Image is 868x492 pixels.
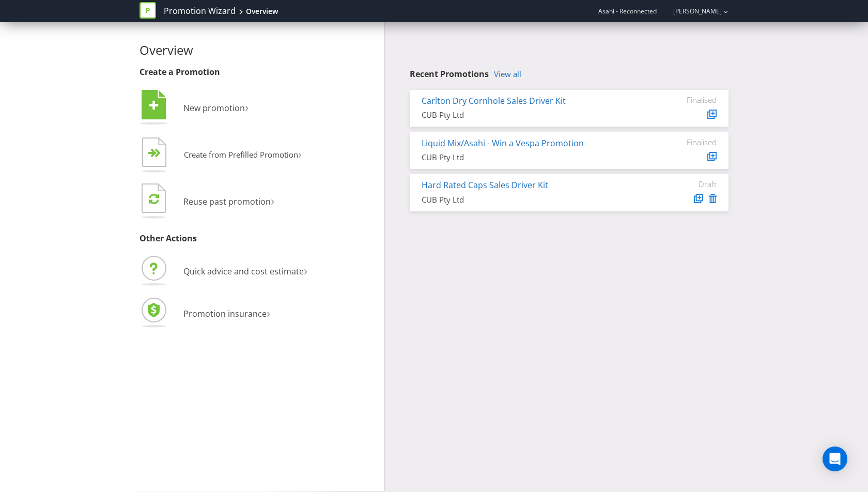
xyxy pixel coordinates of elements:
tspan:  [149,100,159,111]
div: Overview [246,6,278,17]
span: Reuse past promotion [183,196,271,207]
a: Hard Rated Caps Sales Driver Kit [422,179,548,191]
div: CUB Pty Ltd [422,152,639,163]
h3: Create a Promotion [139,68,376,77]
span: Promotion insurance [183,308,267,319]
a: Carlton Dry Cornhole Sales Driver Kit [422,95,566,106]
span: › [245,98,249,115]
div: CUB Pty Ltd [422,110,639,120]
div: Finalised [655,137,717,147]
h2: Overview [139,43,376,57]
a: [PERSON_NAME] [663,7,722,16]
button: Create from Prefilled Promotion› [139,135,302,176]
tspan:  [154,148,161,158]
span: Quick advice and cost estimate [183,266,304,277]
span: › [298,146,302,162]
a: Liquid Mix/Asahi - Win a Vespa Promotion [422,137,584,149]
a: View all [494,70,521,79]
h3: Other Actions [139,234,376,243]
span: Create from Prefilled Promotion [184,149,298,160]
span: New promotion [183,102,245,114]
div: Draft [655,179,717,189]
div: Open Intercom Messenger [823,447,847,471]
span: › [267,304,270,321]
tspan:  [149,193,159,205]
a: Promotion Wizard [164,5,236,17]
div: CUB Pty Ltd [422,194,639,205]
a: Quick advice and cost estimate› [139,266,307,277]
span: Asahi - Reconnected [598,7,657,16]
div: Finalised [655,95,717,104]
span: Recent Promotions [410,68,489,80]
a: Promotion insurance› [139,308,270,319]
span: › [271,192,274,209]
span: › [304,262,307,279]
